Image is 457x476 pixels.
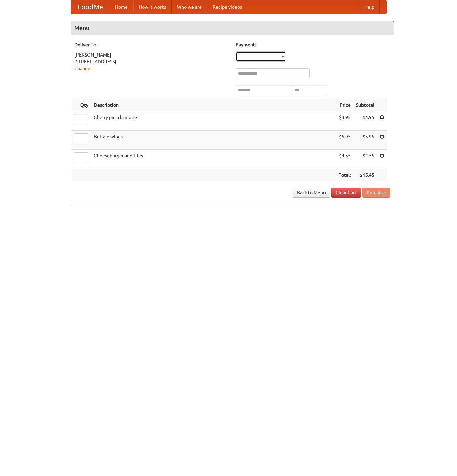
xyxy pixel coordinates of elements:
[110,0,133,14] a: Home
[74,58,229,65] div: [STREET_ADDRESS]
[172,0,207,14] a: Who we are
[91,131,336,150] td: Buffalo wings
[133,0,172,14] a: How it works
[336,169,353,181] th: Total:
[207,0,247,14] a: Recipe videos
[71,0,110,14] a: FoodMe
[336,131,353,150] td: $5.95
[71,99,91,111] th: Qty
[74,41,229,48] h5: Deliver To:
[353,99,377,111] th: Subtotal
[353,150,377,169] td: $4.55
[336,150,353,169] td: $4.55
[353,169,377,181] th: $15.45
[331,188,361,198] a: Clear Cart
[353,111,377,131] td: $4.95
[336,111,353,131] td: $4.95
[91,150,336,169] td: Cheeseburger and fries
[336,99,353,111] th: Price
[74,66,90,71] a: Change
[91,99,336,111] th: Description
[236,41,390,48] h5: Payment:
[91,111,336,131] td: Cherry pie a la mode
[293,188,330,198] a: Back to Menu
[74,51,229,58] div: [PERSON_NAME]
[359,0,380,14] a: Help
[362,188,390,198] button: Purchase
[71,21,394,35] h4: Menu
[353,131,377,150] td: $5.95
